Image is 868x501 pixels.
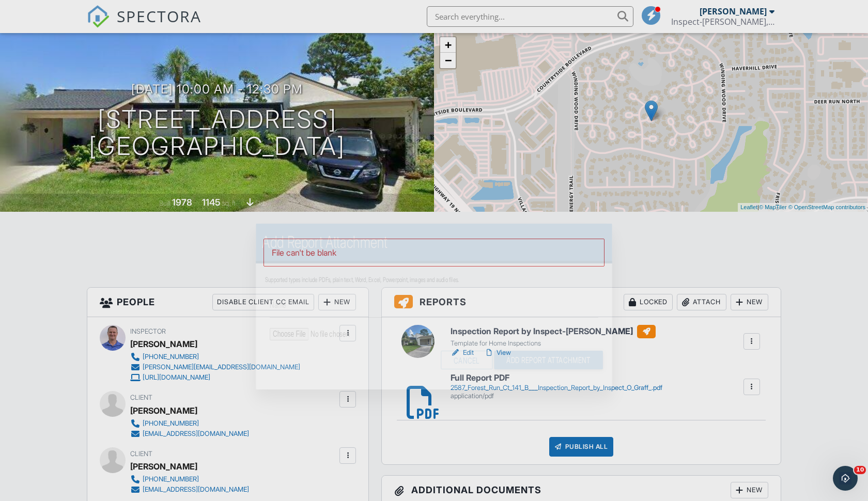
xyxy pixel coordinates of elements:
[833,466,858,491] iframe: Intercom live chat
[270,299,286,310] label: Name
[262,232,606,253] h2: Add Report Attachment
[265,276,603,284] div: Supported types include PDFs, plain text, Word, Excel, Powerpoint, images and audio files.
[494,351,603,369] input: Add Report Attachment
[854,466,866,474] span: 10
[441,351,492,369] div: Cancel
